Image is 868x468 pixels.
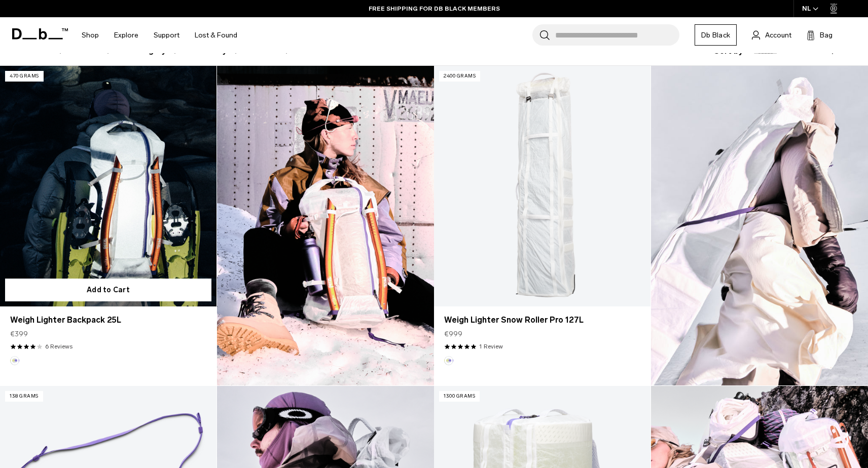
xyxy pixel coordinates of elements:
[45,342,73,351] a: 6 reviews
[74,17,245,53] nav: Main Navigation
[5,71,44,82] p: 470 grams
[439,391,480,402] p: 1300 grams
[444,356,453,365] button: Aurora
[5,391,43,402] p: 138 grams
[651,66,868,385] img: Content block image
[444,329,462,339] span: €999
[369,4,500,13] a: FREE SHIPPING FOR DB BLACK MEMBERS
[82,17,99,53] a: Shop
[195,17,237,53] a: Lost & Found
[695,24,737,46] a: Db Black
[765,30,791,41] span: Account
[10,314,206,326] a: Weigh Lighter Backpack 25L
[807,29,833,41] button: Bag
[752,29,791,41] a: Account
[10,329,28,339] span: €399
[154,17,179,53] a: Support
[217,66,434,385] img: Content block image
[10,356,19,365] button: Aurora
[434,66,650,306] a: Weigh Lighter Snow Roller Pro 127L
[114,17,138,53] a: Explore
[820,30,833,41] span: Bag
[479,342,503,351] a: 1 reviews
[5,279,211,301] button: Add to Cart
[444,314,640,326] a: Weigh Lighter Snow Roller Pro 127L
[439,71,480,82] p: 2400 grams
